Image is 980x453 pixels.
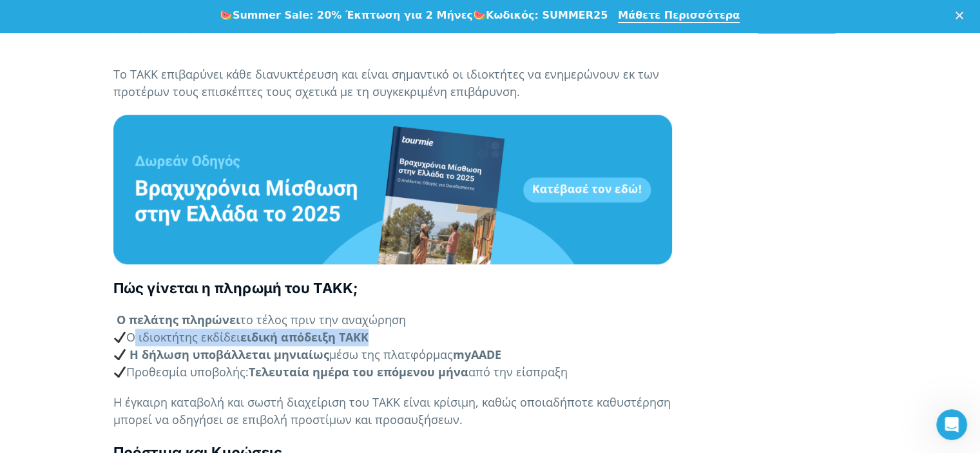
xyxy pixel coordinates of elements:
[936,409,967,440] iframe: Intercom live chat
[956,12,968,19] div: Κλείσιμο
[113,280,359,296] b: Πώς γίνεται η πληρωμή του ΤΑΚΚ;
[453,347,501,362] b: myAADE
[113,329,241,345] span: Ο ιδιοκτήτης εκδίδει
[113,364,249,380] span: Προθεσμία υποβολής:
[113,394,671,427] span: Η έγκαιρη καταβολή και σωστή διαχείριση του ΤΑΚΚ είναι κρίσιμη, καθώς οποιαδήποτε καθυστέρηση μπο...
[249,364,468,380] b: Τελευταία ημέρα του επόμενου μήνα
[113,66,659,99] span: Το ΤΑΚΚ επιβαρύνει κάθε διανυκτέρευση και είναι σημαντικό οι ιδιοκτήτες να ενημερώνουν εκ των προ...
[329,347,453,362] span: μέσω της πλατφόρμας
[117,312,240,327] b: Ο πελάτης πληρώνει
[220,9,608,22] div: 🍉 🍉
[468,364,568,380] span: από την είσπραξη
[486,9,608,21] b: Κωδικός: SUMMER25
[240,329,369,345] b: ειδική απόδειξη ΤΑΚΚ
[618,9,740,23] a: Μάθετε Περισσότερα
[240,312,406,327] span: το τέλος πριν την αναχώρηση
[130,347,329,362] b: Η δήλωση υποβάλλεται μηνιαίως
[233,9,473,21] b: Summer Sale: 20% Έκπτωση για 2 Μήνες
